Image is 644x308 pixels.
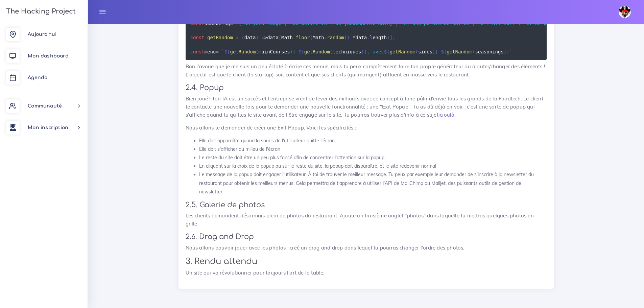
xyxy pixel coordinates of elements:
[207,35,233,40] span: getRandom
[28,103,62,109] span: Communauté
[441,49,447,54] span: ${
[28,32,56,37] span: Aujourd'hui
[293,35,295,40] span: .
[310,35,313,40] span: (
[190,49,205,54] span: const
[224,49,230,54] span: ${
[290,49,293,54] span: )
[4,8,76,15] h3: The Hacking Project
[364,49,367,54] span: }
[199,153,547,162] li: Le reste du site doit être un peu plus foncé afin de concentrer l'attention sur la popup
[256,35,258,40] span: )
[186,124,547,132] p: Nous allons te demander de créer une Exit Popup. Voici les spécificités :
[256,49,258,54] span: (
[28,75,47,80] span: Agenda
[186,84,547,92] h3: 2.4. Popup
[230,49,256,54] span: getRandom
[261,35,267,40] span: =>
[435,49,438,54] span: }
[330,49,333,54] span: (
[199,145,547,153] li: Elle doit s'afficher au milieu de l'écran
[295,35,310,40] span: floor
[472,49,475,54] span: (
[415,49,418,54] span: (
[186,63,547,79] p: Bon j'avoue que je me suis un peu éclaté à écrire ces menus, mais tu peux complètement faire ton ...
[299,49,304,54] span: ${
[279,35,281,40] span: [
[506,49,509,54] span: }
[347,35,350,40] span: )
[186,257,547,266] h2: 3. Rendu attendu
[186,201,547,209] h3: 2.5. Galerie de photos
[384,49,390,54] span: ${
[438,112,444,118] a: ici
[186,212,547,228] p: Les clients demandent désormais plein de photos du restaurant. Ajoute un troisième onglet "photos...
[504,49,506,54] span: )
[236,35,238,40] span: =
[299,49,367,54] span: techniques
[186,233,547,241] h3: 2.6. Drag and Drop
[199,137,547,145] li: Elle doit apparaître quand la souris de l'utilisateur quitte l'écran
[199,162,547,170] li: En cliquant sur la croix de la popup ou sur le reste du site, la popup doit disparaître, et le si...
[186,269,547,277] p: Un site qui va révolutionner pour toujours l'art de la table.
[441,49,509,54] span: seasonings
[224,49,296,54] span: mainCourses
[199,170,547,196] li: Le message de la popup doit engager l'utilisateur. À toi de trouver le meilleur message. Tu peux ...
[327,35,344,40] span: random
[28,125,68,130] span: Mon inscription
[367,35,369,40] span: .
[241,35,244,40] span: (
[190,35,205,40] span: const
[344,35,347,40] span: (
[390,49,415,54] span: getRandom
[293,49,295,54] span: }
[384,49,438,54] span: sides
[450,112,454,118] a: là
[619,6,631,18] img: avatar
[447,49,472,54] span: getRandom
[221,49,224,54] span: `
[387,35,389,40] span: )
[361,49,364,54] span: )
[432,49,435,54] span: )
[304,49,330,54] span: getRandom
[216,49,218,54] span: =
[324,35,327,40] span: .
[244,35,256,40] span: data
[28,53,69,58] span: Mon dashboard
[509,49,512,54] span: `
[367,49,384,54] span: , avec
[392,35,395,40] span: ;
[186,95,547,119] p: Bien joué ! Ton IA est un succès et l'entreprise vient de lever des milliards avec ce concept à f...
[390,35,392,40] span: ]
[186,244,547,252] p: Nous allons pouvoir jouer avec les photos : créé un drag and drop dans lequel tu pourras changer ...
